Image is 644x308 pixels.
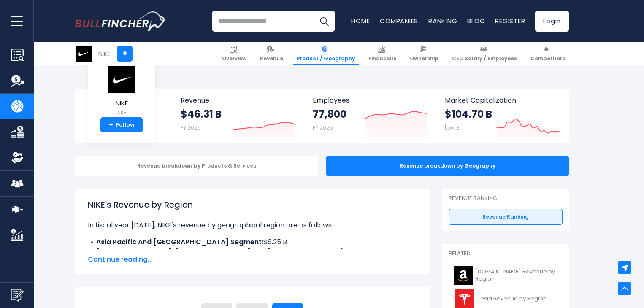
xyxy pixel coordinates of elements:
span: Market Capitalization [445,96,560,104]
small: FY 2025 [181,124,201,131]
img: NKE logo [107,65,136,94]
a: [DOMAIN_NAME] Revenue by Region [449,264,563,287]
div: Revenue breakdown by Geography [326,156,569,176]
span: [DOMAIN_NAME] Revenue by Region [475,268,557,283]
a: +Follow [100,117,143,132]
a: Employees 77,800 FY 2025 [304,89,436,143]
span: Revenue [260,55,283,62]
a: Companies [380,16,418,25]
small: [DATE] [445,124,461,131]
a: Home [351,16,370,25]
a: Overview [218,42,250,65]
img: AMZN logo [454,266,473,285]
a: Competitors [527,42,569,65]
strong: $104.70 B [445,108,492,121]
strong: 77,800 [313,108,346,121]
span: Ownership [410,55,438,62]
small: NKE [107,109,136,116]
span: Continue reading... [88,254,417,265]
img: Bullfincher logo [75,11,166,31]
img: NKE logo [76,46,92,62]
span: CEO Salary / Employees [452,55,517,62]
a: Ranking [428,16,457,25]
span: NIKE [107,100,136,107]
a: Market Capitalization $104.70 B [DATE] [436,89,568,143]
span: Financials [368,55,396,62]
a: Blog [467,16,485,25]
a: Revenue [256,42,287,65]
b: Asia Pacific And [GEOGRAPHIC_DATA] Segment: [96,237,263,247]
a: Revenue Ranking [449,209,563,225]
a: NIKE NKE [106,65,137,118]
a: Go to homepage [75,11,166,31]
h1: NIKE's Revenue by Region [88,198,417,211]
span: Employees [313,96,427,104]
li: $12.26 B [88,247,417,257]
a: Product / Geography [293,42,359,65]
li: $6.25 B [88,237,417,247]
span: Tesla Revenue by Region [477,295,547,303]
strong: + [109,121,113,129]
a: Register [495,16,525,25]
button: Search [314,11,335,32]
b: [GEOGRAPHIC_DATA], [GEOGRAPHIC_DATA] And [GEOGRAPHIC_DATA] Segment: [96,247,378,257]
img: Ownership [11,151,24,164]
a: Ownership [406,42,442,65]
div: NIKE [98,49,111,59]
span: Revenue [181,96,296,104]
a: Financials [365,42,400,65]
span: Product / Geography [297,55,355,62]
p: In fiscal year [DATE], NIKE's revenue by geographical region are as follows: [88,220,417,230]
a: Login [535,11,569,32]
div: Revenue breakdown by Products & Services [75,156,318,176]
strong: $46.31 B [181,108,222,121]
p: Related [449,250,563,257]
small: FY 2025 [313,124,333,131]
a: Revenue $46.31 B FY 2025 [172,89,304,143]
span: Competitors [530,55,565,62]
span: Overview [222,55,246,62]
a: + [117,46,133,62]
a: CEO Salary / Employees [448,42,521,65]
p: Revenue Ranking [449,195,563,202]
